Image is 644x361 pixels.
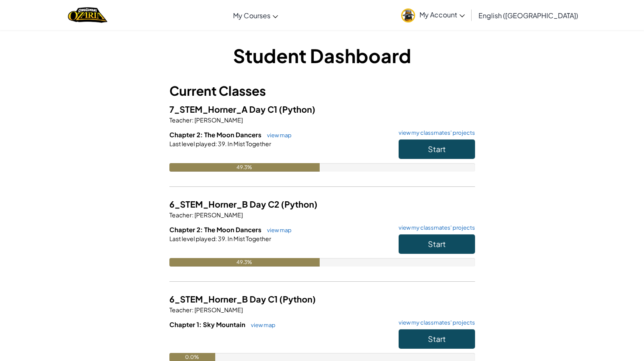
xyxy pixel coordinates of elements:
[394,225,475,230] a: view my classmates' projects
[217,235,227,242] span: 39.
[68,6,107,24] img: Home
[169,199,281,209] span: 6_STEM_Horner_B Day C2
[169,235,215,242] span: Last level played
[169,116,192,124] span: Teacher
[215,235,217,242] span: :
[229,4,282,27] a: My Courses
[397,2,469,28] a: My Account
[279,104,315,114] span: (Python)
[194,306,243,314] span: [PERSON_NAME]
[227,140,271,147] span: In Mist Together
[263,132,292,139] a: view map
[169,294,279,304] span: 6_STEM_Horner_B Day C1
[263,227,292,233] a: view map
[215,140,217,147] span: :
[227,235,271,242] span: In Mist Together
[399,139,475,159] button: Start
[419,10,465,19] span: My Account
[192,116,194,124] span: :
[279,294,316,304] span: (Python)
[394,130,475,136] a: view my classmates' projects
[169,163,320,172] div: 49.3%
[399,329,475,349] button: Start
[401,8,415,22] img: avatar
[478,11,578,20] span: English ([GEOGRAPHIC_DATA])
[68,6,107,24] a: Ozaria by CodeCombat logo
[169,306,192,314] span: Teacher
[474,4,582,27] a: English ([GEOGRAPHIC_DATA])
[169,81,475,100] h3: Current Classes
[169,211,192,219] span: Teacher
[247,322,276,328] a: view map
[217,140,227,147] span: 39.
[169,320,247,328] span: Chapter 1: Sky Mountain
[169,140,215,147] span: Last level played
[399,234,475,254] button: Start
[192,211,194,219] span: :
[428,334,446,344] span: Start
[192,306,194,314] span: :
[169,258,320,267] div: 49.3%
[169,42,475,69] h1: Student Dashboard
[428,144,446,154] span: Start
[194,211,243,219] span: [PERSON_NAME]
[169,225,263,233] span: Chapter 2: The Moon Dancers
[194,116,243,124] span: [PERSON_NAME]
[169,131,263,139] span: Chapter 2: The Moon Dancers
[428,239,446,249] span: Start
[233,11,270,20] span: My Courses
[169,104,279,114] span: 7_STEM_Horner_A Day C1
[281,199,318,209] span: (Python)
[394,320,475,325] a: view my classmates' projects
